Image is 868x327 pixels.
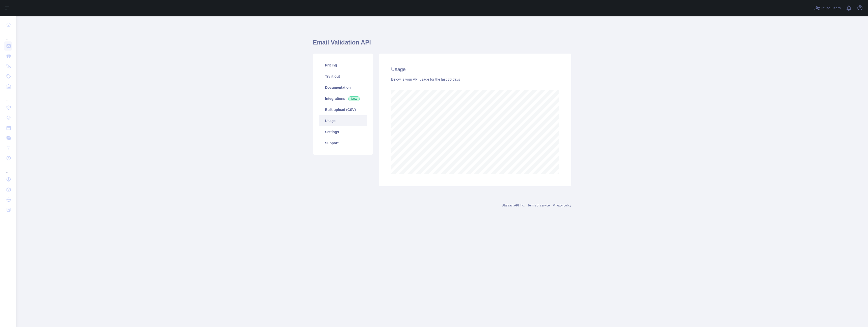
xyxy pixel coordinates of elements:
div: ... [4,164,12,174]
span: New [348,96,360,101]
span: Invite users [821,5,841,11]
h2: Usage [391,66,559,73]
a: Integrations New [319,93,367,104]
div: Below is your API usage for the last 30 days [391,77,559,82]
h1: Email Validation API [313,38,571,51]
button: Invite users [813,4,842,12]
a: Abstract API Inc. [502,204,525,207]
a: Pricing [319,60,367,71]
a: Bulk upload (CSV) [319,104,367,115]
a: Documentation [319,82,367,93]
a: Settings [319,126,367,137]
a: Try it out [319,71,367,82]
div: ... [4,92,12,102]
div: ... [4,30,12,40]
a: Support [319,137,367,149]
a: Usage [319,115,367,126]
a: Terms of service [528,204,550,207]
a: Privacy policy [553,204,571,207]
